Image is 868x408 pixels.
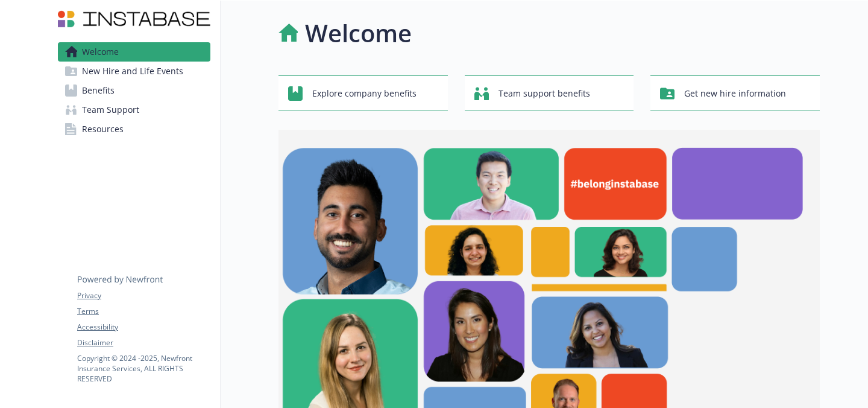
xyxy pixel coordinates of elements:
[498,82,590,105] span: Team support benefits
[82,120,124,139] span: Resources
[77,290,210,301] a: Privacy
[312,82,417,105] span: Explore company benefits
[82,62,183,81] span: New Hire and Life Events
[77,322,210,333] a: Accessibility
[58,120,210,139] a: Resources
[77,353,210,384] p: Copyright © 2024 - 2025 , Newfront Insurance Services, ALL RIGHTS RESERVED
[58,100,210,120] a: Team Support
[305,15,412,51] h1: Welcome
[82,100,139,120] span: Team Support
[278,75,448,110] button: Explore company benefits
[465,75,634,110] button: Team support benefits
[77,337,210,348] a: Disclaimer
[650,75,820,110] button: Get new hire information
[684,82,786,105] span: Get new hire information
[82,81,115,100] span: Benefits
[58,62,210,81] a: New Hire and Life Events
[58,42,210,62] a: Welcome
[77,306,210,317] a: Terms
[58,81,210,100] a: Benefits
[82,42,119,62] span: Welcome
